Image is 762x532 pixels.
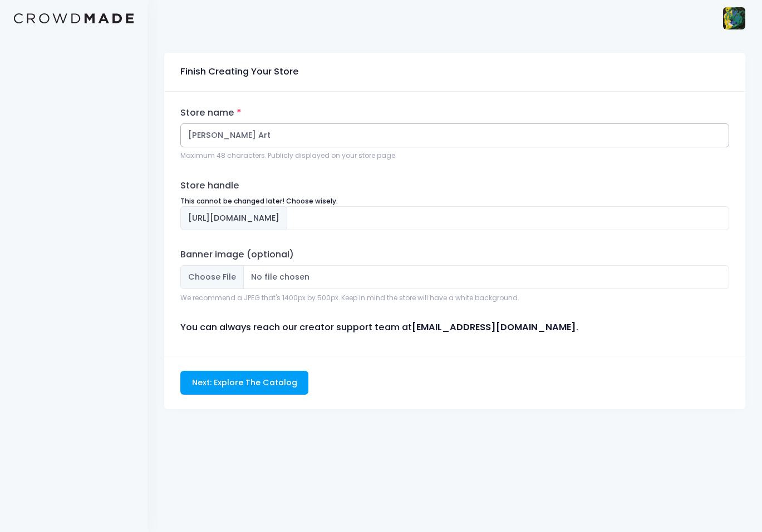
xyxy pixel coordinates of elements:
[180,371,308,395] input: Next: Explore The Catalog
[180,321,729,334] p: You can always reach our creator support team at .
[180,57,299,88] div: Finish Creating Your Store
[14,13,134,24] img: Logo
[180,206,287,230] span: [URL][DOMAIN_NAME]
[412,321,576,334] strong: [EMAIL_ADDRESS][DOMAIN_NAME]
[180,248,294,261] label: Banner image (optional)
[180,293,729,303] div: We recommend a JPEG that's 1400px by 500px. Keep in mind the store will have a white background.
[180,179,239,192] label: Store handle
[180,151,729,161] div: Maximum 48 characters. Publicly displayed on your store page.
[180,106,241,120] label: Store name
[723,7,745,29] img: User
[180,196,729,206] div: This cannot be changed later! Choose wisely.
